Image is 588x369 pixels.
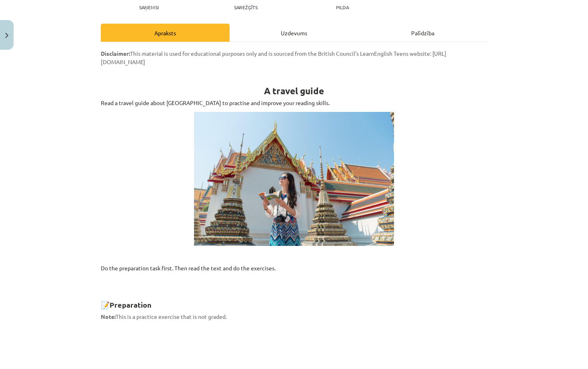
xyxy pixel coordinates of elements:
p: Read a travel guide about [GEOGRAPHIC_DATA] to practise and improve your reading skills. [101,99,487,107]
img: icon-close-lesson-0947bae3869378f0d4975bcd49f059093ad1ed9edebbc8119c70593378902aed.svg [5,33,8,38]
strong: A travel guide [264,85,324,97]
div: Apraksts [101,24,230,42]
strong: Note: [101,313,116,320]
p: pilda [336,4,349,10]
div: Palīdzība [358,24,487,42]
span: This is a practice exercise that is not graded. [101,313,227,320]
p: Sarežģīts [234,4,258,10]
span: This material is used for educational purposes only and is sourced from the British Council's Lea... [101,50,446,65]
strong: Disclaimer: [101,50,130,57]
strong: Preparation [110,300,152,309]
h2: 📝 [101,290,487,310]
p: Do the preparation task first. Then read the text and do the exercises. [101,264,487,272]
p: Saņemsi [136,4,162,10]
div: Uzdevums [230,24,358,42]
